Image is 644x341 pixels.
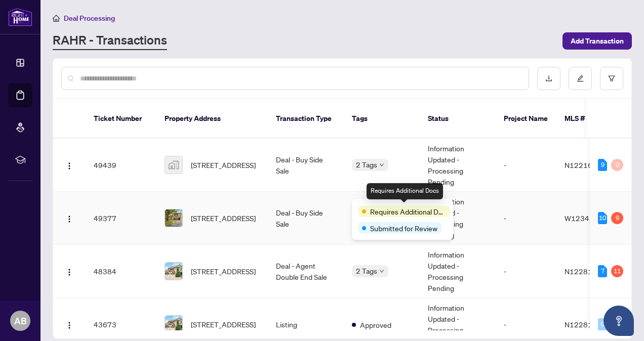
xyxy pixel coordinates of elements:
[53,15,60,22] span: home
[577,75,584,82] span: edit
[61,210,77,226] button: Logo
[565,267,606,276] span: N12281892
[360,319,391,330] span: Approved
[268,99,344,139] th: Transaction Type
[191,319,256,330] span: [STREET_ADDRESS]
[496,139,556,192] td: -
[61,316,77,332] button: Logo
[64,14,115,23] span: Deal Processing
[370,223,437,234] span: Submitted for Review
[61,157,77,173] button: Logo
[14,314,27,328] span: AB
[420,99,496,139] th: Status
[191,212,256,224] span: [STREET_ADDRESS]
[565,214,608,223] span: W12345382
[191,159,256,170] span: [STREET_ADDRESS]
[611,159,623,171] div: 0
[496,245,556,298] td: -
[545,75,552,82] span: download
[556,99,617,139] th: MLS #
[356,159,377,170] span: 2 Tags
[565,160,606,169] span: N12216547
[537,67,560,90] button: download
[598,265,607,277] div: 7
[165,156,182,174] img: thumbnail-img
[562,32,632,50] button: Add Transaction
[86,192,156,245] td: 49377
[367,183,443,199] div: Requires Additional Docs
[86,99,156,139] th: Ticket Number
[598,159,607,171] div: 9
[603,306,634,336] button: Open asap
[611,265,623,277] div: 11
[165,209,182,227] img: thumbnail-img
[420,139,496,192] td: Information Updated - Processing Pending
[379,162,384,167] span: down
[420,245,496,298] td: Information Updated - Processing Pending
[191,266,256,277] span: [STREET_ADDRESS]
[165,263,182,280] img: thumbnail-img
[65,268,73,276] img: Logo
[268,139,344,192] td: Deal - Buy Side Sale
[156,99,268,139] th: Property Address
[571,33,624,49] span: Add Transaction
[496,99,556,139] th: Project Name
[608,75,615,82] span: filter
[598,318,607,330] div: 0
[86,139,156,192] td: 49439
[65,321,73,329] img: Logo
[165,316,182,333] img: thumbnail-img
[344,99,420,139] th: Tags
[356,265,377,277] span: 2 Tags
[8,8,32,26] img: logo
[611,212,623,224] div: 9
[65,162,73,170] img: Logo
[61,263,77,279] button: Logo
[569,67,592,90] button: edit
[598,212,607,224] div: 10
[600,67,623,90] button: filter
[565,320,606,329] span: N12281892
[268,192,344,245] td: Deal - Buy Side Sale
[86,245,156,298] td: 48384
[379,269,384,274] span: down
[420,192,496,245] td: Information Updated - Processing Pending
[268,245,344,298] td: Deal - Agent Double End Sale
[65,215,73,223] img: Logo
[53,32,167,50] a: RAHR - Transactions
[496,192,556,245] td: -
[370,206,446,217] span: Requires Additional Docs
